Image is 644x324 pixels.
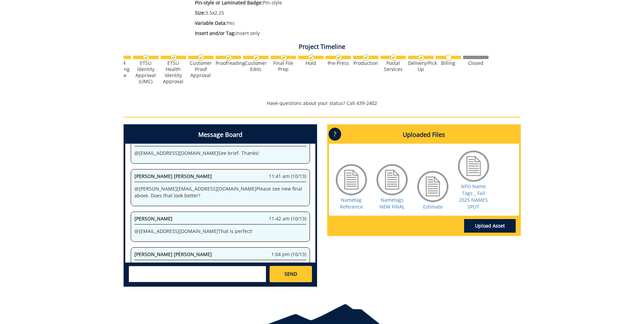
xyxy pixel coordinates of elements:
textarea: messageToSend [129,266,266,282]
span: SEND [284,271,297,277]
img: checkmark [335,54,342,61]
span: 11:41 am (10/13) [269,173,306,180]
h4: Uploaded Files [329,126,519,144]
span: [PERSON_NAME] [PERSON_NAME] [134,251,212,257]
span: Variable Data: [195,20,227,26]
span: [PERSON_NAME] [PERSON_NAME] [134,173,212,179]
div: Closed [463,60,489,66]
img: no [445,54,452,61]
div: Postal Services [381,60,406,72]
span: [PERSON_NAME] [134,215,172,222]
p: Yes [195,20,461,26]
img: checkmark [143,54,149,61]
img: checkmark [418,54,424,61]
div: Hold [298,60,324,66]
div: ETSU Health Identity Approval [161,60,186,85]
span: Insert and/or Tag: [195,30,236,36]
p: Have questions about your status? Call 439-2402 [124,100,521,107]
p: insert only [195,30,461,37]
a: Nametag Reference [340,197,363,210]
img: checkmark [198,54,204,61]
a: NFO Name Tags _ Fall 2025 NAMES SPLIT [459,183,488,210]
div: Delivery/Pick Up [408,60,434,72]
div: Billing [436,60,461,66]
div: Proofreading [216,60,241,66]
div: Customer Proof Approval [188,60,214,78]
span: Size: [195,10,205,16]
a: Estimate [423,203,443,210]
h4: Message Board [125,126,315,144]
span: 1:04 pm (10/13) [271,251,306,258]
p: @ [EMAIL_ADDRESS][DOMAIN_NAME] See brief. Thanks! [134,150,306,157]
p: ? [329,128,341,141]
p: 3.5x2.25 [195,10,461,16]
div: Pre-Press [326,60,351,66]
div: ETSU Identity Approval (UMC) [133,60,159,85]
div: Production [353,60,379,66]
p: @ [PERSON_NAME][EMAIL_ADDRESS][DOMAIN_NAME] Please see new final above. Does that look better? [134,185,306,199]
img: checkmark [225,54,232,61]
div: Customer Edits [243,60,269,72]
img: checkmark [390,54,397,61]
img: checkmark [280,54,287,61]
a: SEND [270,266,312,282]
a: Upload Asset [464,219,516,233]
img: checkmark [308,54,314,61]
h4: Project Timeline [124,43,521,50]
span: 11:42 am (10/13) [269,215,306,222]
p: @ [EMAIL_ADDRESS][DOMAIN_NAME] That is perfect! [134,228,306,235]
img: checkmark [253,54,259,61]
img: checkmark [363,54,369,61]
img: checkmark [170,54,177,61]
a: Nametags NEW FINAL [380,197,405,210]
div: Final File Prep [271,60,296,72]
